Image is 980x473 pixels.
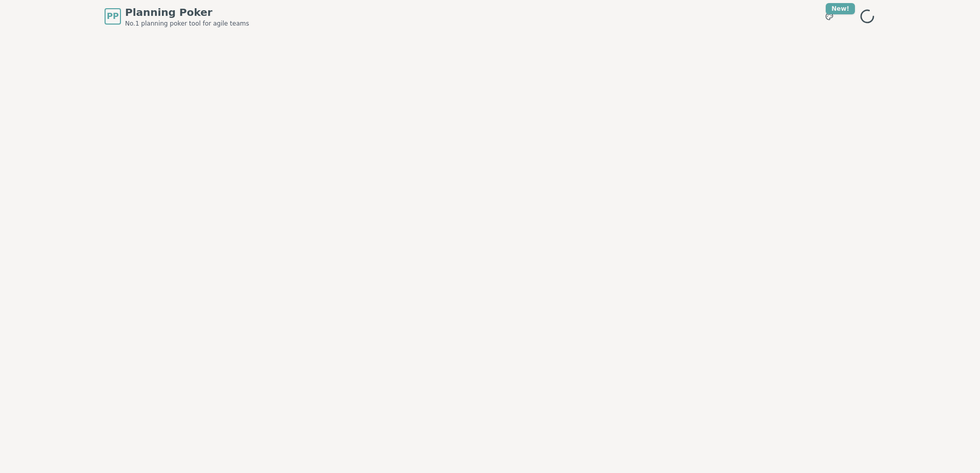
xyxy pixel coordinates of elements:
button: New! [820,7,839,26]
a: PPPlanning PokerNo.1 planning poker tool for agile teams [105,5,249,28]
span: Planning Poker [125,5,249,19]
span: PP [107,10,118,23]
div: New! [826,3,855,14]
span: No.1 planning poker tool for agile teams [125,19,249,28]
